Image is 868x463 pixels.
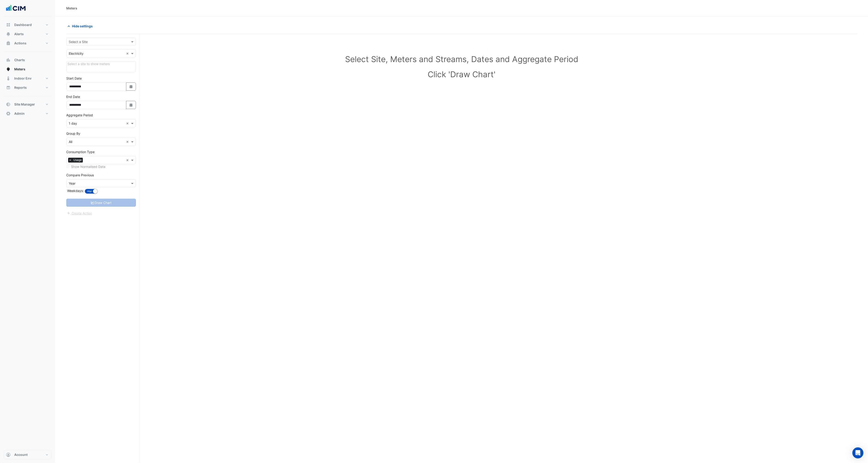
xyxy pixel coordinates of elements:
[6,32,11,36] app-icon: Alerts
[4,55,52,65] button: Charts
[6,4,26,13] img: Company Logo
[74,54,850,64] h1: Select Site, Meters and Streams, Dates and Aggregate Period
[14,76,32,81] span: Indoor Env
[66,94,80,99] label: End Date
[4,39,52,48] button: Actions
[4,74,52,83] button: Indoor Env
[4,83,52,92] button: Reports
[6,67,11,71] app-icon: Meters
[14,111,25,116] span: Admin
[66,113,93,117] label: Aggregate Period
[126,51,130,56] span: Clear
[6,23,11,27] app-icon: Dashboard
[66,61,136,72] div: Click Update or Cancel in Details panel
[66,131,80,136] label: Group By
[14,58,25,62] span: Charts
[4,65,52,74] button: Meters
[126,121,130,126] span: Clear
[66,173,94,177] label: Compare Previous
[4,29,52,39] button: Alerts
[126,158,130,163] span: Clear
[14,41,26,46] span: Actions
[74,69,850,79] h1: Click 'Draw Chart'
[129,85,133,89] fa-icon: Select Date
[6,85,11,90] app-icon: Reports
[6,76,11,81] app-icon: Indoor Env
[6,41,11,46] app-icon: Actions
[66,188,84,193] label: Weekdays:
[129,103,133,107] fa-icon: Select Date
[6,58,11,62] app-icon: Charts
[4,109,52,118] button: Admin
[4,100,52,109] button: Site Manager
[14,67,25,71] span: Meters
[66,76,82,81] label: Start Date
[126,139,130,144] span: Clear
[852,447,863,458] div: Open Intercom Messenger
[66,164,136,169] div: Select meters or streams to enable normalisation
[72,24,93,29] span: Hide settings
[14,452,28,457] span: Account
[6,111,11,116] app-icon: Admin
[71,164,105,169] label: Show Normalised Data
[14,102,35,107] span: Site Manager
[66,211,92,215] app-escalated-ticket-create-button: Please correct errors first
[4,20,52,29] button: Dashboard
[14,23,32,27] span: Dashboard
[68,158,72,162] span: ×
[66,149,95,154] label: Consumption Type
[14,85,27,90] span: Reports
[4,450,52,459] button: Account
[66,22,96,30] button: Hide settings
[6,102,11,107] app-icon: Site Manager
[72,158,83,162] span: Usage
[66,6,77,11] div: Meters
[14,32,24,36] span: Alerts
